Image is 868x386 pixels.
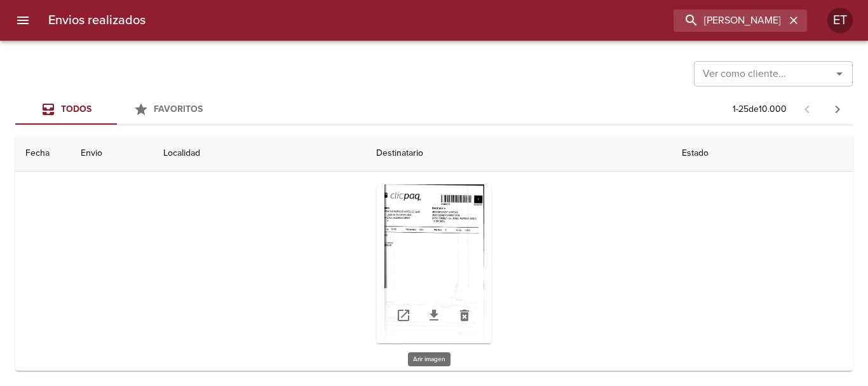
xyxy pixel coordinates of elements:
div: Tabs Envios [15,94,219,125]
input: buscar [674,10,785,32]
a: Descargar [419,300,449,331]
th: Localidad [153,135,366,172]
th: Estado [672,135,853,172]
button: menu [8,5,38,36]
h6: Envios realizados [48,10,146,31]
button: Abrir [831,65,848,83]
p: 1 - 25 de 10.000 [733,103,787,116]
span: Todos [61,104,92,114]
th: Destinatario [366,135,672,172]
button: Eliminar [449,300,480,331]
span: Favoritos [154,104,203,114]
span: Pagina siguiente [822,94,853,125]
th: Fecha [15,135,71,172]
th: Envio [71,135,153,172]
div: ET [827,8,853,33]
span: Pagina anterior [792,102,822,115]
a: Abrir [388,300,419,331]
